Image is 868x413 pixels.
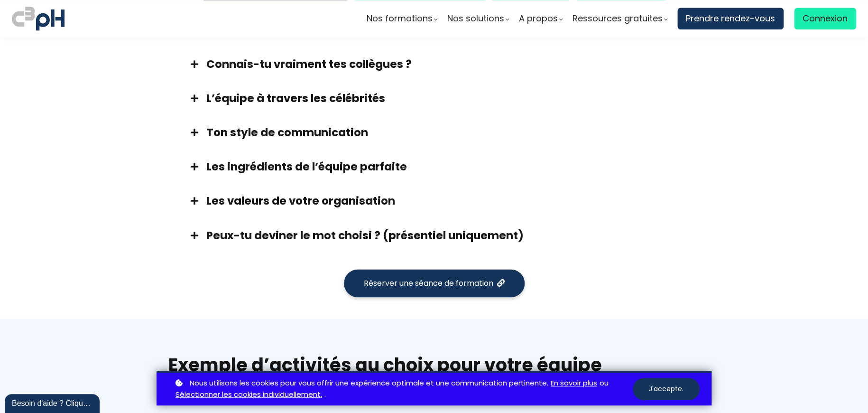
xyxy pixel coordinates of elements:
button: J'accepte. [633,378,700,400]
h3: Les valeurs de votre organisation [206,193,685,208]
img: logo C3PH [12,5,65,32]
h3: Ton style de communication [206,125,685,140]
button: Réserver une séance de formation [344,269,525,297]
h3: L’équipe à travers les célébrités [206,91,685,106]
h3: Les ingrédients de l’équipe parfaite [206,159,685,174]
a: Connexion [794,8,856,29]
span: Prendre rendez-vous [686,11,775,26]
span: Nous utilisons les cookies pour vous offrir une expérience optimale et une communication pertinente. [190,377,548,389]
h3: Exemple d’activités au choix pour votre équipe (disponibilité à valider en fonction de la date) : [168,352,700,402]
span: Connexion [803,11,848,26]
a: Prendre rendez-vous [677,8,784,29]
iframe: chat widget [5,392,102,413]
span: Nos solutions [447,11,504,26]
a: Sélectionner les cookies individuellement. [175,389,322,401]
a: En savoir plus [551,377,597,389]
span: Nos formations [367,11,433,26]
span: A propos [519,11,558,26]
h3: Peux-tu deviner le mot choisi ? (présentiel uniquement) [206,228,685,243]
h3: Connais-tu vraiment tes collègues ? [206,56,685,72]
p: ou . [173,377,633,401]
span: Réserver une séance de formation [364,277,493,289]
span: Ressources gratuites [573,11,663,26]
